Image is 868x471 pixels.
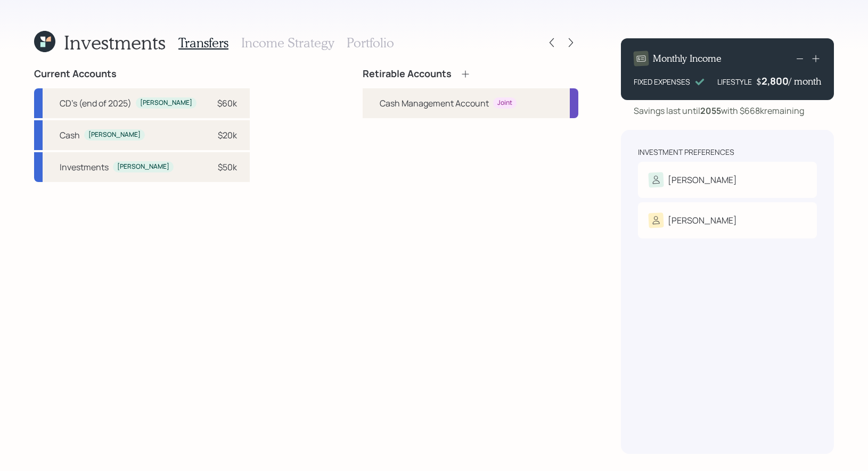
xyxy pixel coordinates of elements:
div: $60k [217,97,237,110]
h4: / month [789,76,821,87]
h3: Transfers [178,35,228,51]
div: Joint [497,98,512,108]
div: [PERSON_NAME] [668,214,737,227]
div: [PERSON_NAME] [668,173,737,186]
h4: Retirable Accounts [363,68,452,80]
h3: Income Strategy [241,35,334,51]
h3: Portfolio [347,35,394,51]
h4: $ [756,76,761,87]
div: $50k [218,161,237,173]
div: Investment Preferences [638,147,734,158]
div: CD's (end of 2025) [60,97,132,110]
div: [PERSON_NAME] [88,130,141,139]
div: $20k [218,129,237,142]
b: 2055 [700,105,721,117]
div: Cash [60,129,80,142]
div: Investments [60,161,109,173]
div: 2,800 [761,75,789,87]
div: [PERSON_NAME] [140,98,192,108]
div: LIFESTYLE [717,76,752,87]
h4: Monthly Income [653,53,722,64]
div: [PERSON_NAME] [117,162,169,171]
h4: Current Accounts [34,68,117,80]
h1: Investments [64,31,166,54]
div: Savings last until with $668k remaining [634,104,804,117]
div: FIXED EXPENSES [634,76,690,87]
div: Cash Management Account [380,97,489,110]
